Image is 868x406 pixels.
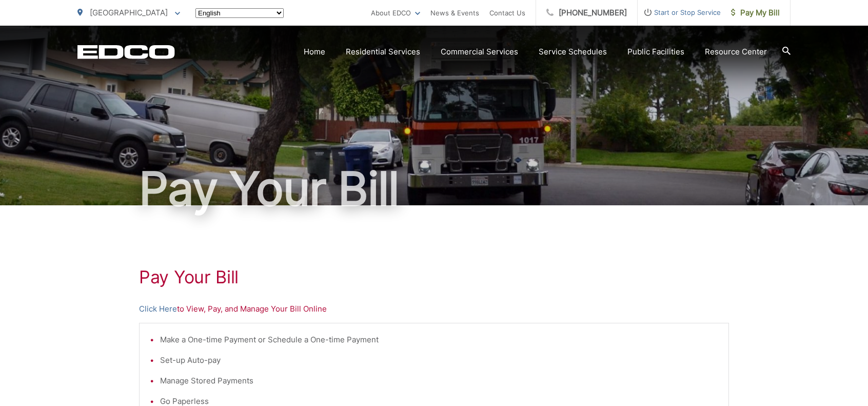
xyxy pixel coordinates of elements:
[430,7,479,19] a: News & Events
[160,354,718,366] li: Set-up Auto-pay
[705,46,767,58] a: Resource Center
[539,46,607,58] a: Service Schedules
[441,46,518,58] a: Commercial Services
[731,7,780,19] span: Pay My Bill
[195,8,284,18] select: Select a language
[139,303,177,315] a: Click Here
[304,46,325,58] a: Home
[90,8,168,17] span: [GEOGRAPHIC_DATA]
[489,7,525,19] a: Contact Us
[346,46,420,58] a: Residential Services
[77,45,175,59] a: EDCD logo. Return to the homepage.
[139,267,729,287] h1: Pay Your Bill
[371,7,420,19] a: About EDCO
[160,334,718,346] li: Make a One-time Payment or Schedule a One-time Payment
[77,163,791,215] h1: Pay Your Bill
[627,46,684,58] a: Public Facilities
[139,303,729,315] p: to View, Pay, and Manage Your Bill Online
[160,375,718,387] li: Manage Stored Payments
